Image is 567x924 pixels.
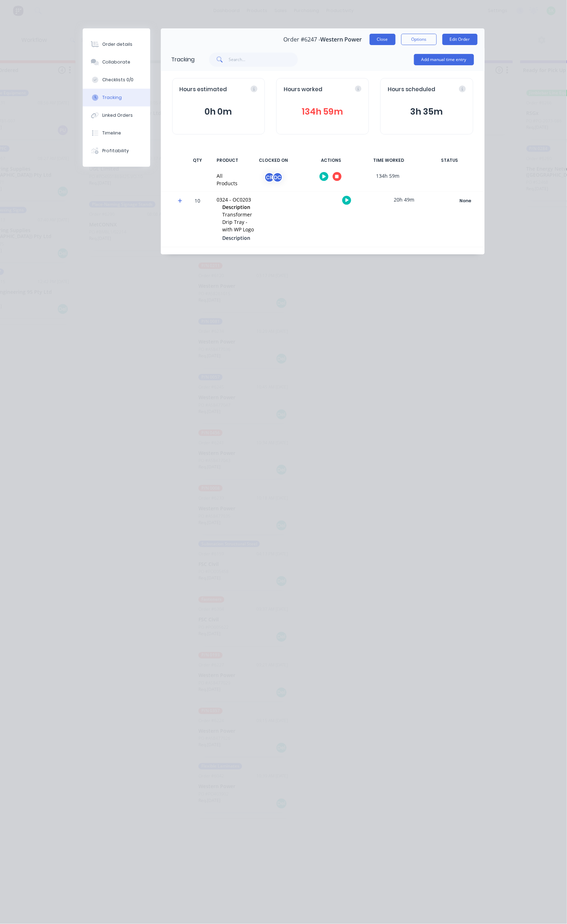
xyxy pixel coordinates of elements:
[180,86,227,94] span: Hours estimated
[83,35,150,53] button: Order details
[217,196,254,203] div: 0324 - OC0203
[223,211,254,233] span: Transformer Drip Tray - with WP Logo
[102,112,133,119] div: Linked Orders
[284,105,361,119] button: 134h 59m
[180,105,257,119] button: 0h 0m
[283,36,320,43] span: Order #6247 -
[442,34,478,45] button: Edit Order
[414,54,474,65] button: Add manual time entry
[388,86,435,94] span: Hours scheduled
[284,86,322,94] span: Hours worked
[102,41,132,48] div: Order details
[187,153,208,168] div: QTY
[102,77,133,83] div: Checklists 0/0
[247,153,300,168] div: CLOCKED ON
[83,71,150,89] button: Checklists 0/0
[378,192,431,208] div: 20h 49m
[187,193,208,247] div: 10
[102,130,121,136] div: Timeline
[272,172,283,183] div: DC
[102,94,122,101] div: Tracking
[223,234,251,242] span: Description
[83,89,150,106] button: Tracking
[440,196,491,205] div: None
[223,203,251,211] span: Description
[217,172,238,187] div: All Products
[362,153,415,168] div: TIME WORKED
[213,153,243,168] div: PRODUCT
[320,36,362,43] span: Western Power
[401,34,437,45] button: Options
[388,105,465,119] button: 3h 35m
[83,142,150,160] button: Profitability
[171,55,195,64] div: Tracking
[83,124,150,142] button: Timeline
[420,153,480,168] div: STATUS
[83,53,150,71] button: Collaborate
[83,106,150,124] button: Linked Orders
[229,53,298,67] input: Search...
[440,196,491,206] button: None
[102,148,129,154] div: Profitability
[361,168,415,184] div: 134h 59m
[370,34,396,45] button: Close
[305,153,358,168] div: ACTIONS
[102,59,130,65] div: Collaborate
[264,172,275,183] div: CR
